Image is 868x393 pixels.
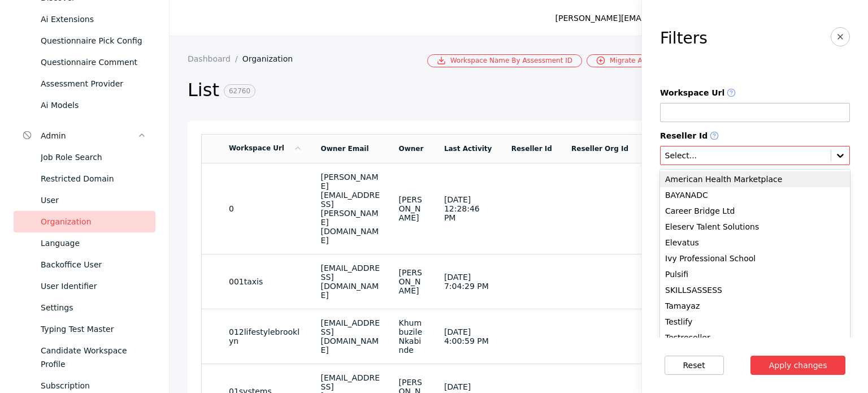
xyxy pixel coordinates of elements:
a: Reseller Id [511,145,552,153]
div: Pulsifi [660,266,850,282]
div: Candidate Workspace Profile [41,344,146,371]
label: Reseller Id [660,131,850,141]
div: Subscription [41,379,146,392]
a: Ai Models [14,94,155,116]
div: SKILLSASSESS [660,282,850,298]
section: [PERSON_NAME][EMAIL_ADDRESS][PERSON_NAME][DOMAIN_NAME] [321,172,381,245]
section: [PERSON_NAME] [399,195,426,222]
div: Ai Models [41,98,146,112]
h2: List [188,79,674,102]
section: 0 [229,204,303,213]
section: [DATE] 4:00:59 PM [444,327,493,346]
a: Job Role Search [14,146,155,168]
h3: Filters [660,29,708,47]
a: Workspace Name By Assessment ID [427,54,582,67]
div: Testlify [660,314,850,330]
td: Owner Email [312,134,390,163]
span: 62760 [224,84,255,98]
div: Ai Extensions [41,12,146,26]
button: Reset [665,356,724,375]
div: [PERSON_NAME][EMAIL_ADDRESS][PERSON_NAME][DOMAIN_NAME] [555,11,825,25]
td: Owner [390,134,435,163]
a: Backoffice User [14,254,155,275]
div: Typing Test Master [41,322,146,336]
div: Tamayaz [660,298,850,314]
section: [DATE] 7:04:29 PM [444,273,493,291]
a: Workspace Url [229,144,302,152]
div: Questionnaire Pick Config [41,34,146,47]
div: Restricted Domain [41,172,146,185]
div: BAYANADC [660,187,850,203]
a: Questionnaire Pick Config [14,30,155,51]
a: Assessment Provider [14,73,155,94]
section: [PERSON_NAME] [399,268,426,295]
div: Language [41,236,146,250]
a: Questionnaire Comment [14,51,155,73]
div: Job Role Search [41,150,146,164]
label: Workspace Url [660,88,850,98]
a: Organization [242,54,302,63]
a: User Identifier [14,275,155,297]
div: Career Bridge Ltd [660,203,850,219]
a: Organization [14,211,155,232]
a: Language [14,232,155,254]
div: American Health Marketplace [660,171,850,187]
a: User [14,189,155,211]
div: User [41,193,146,207]
a: Typing Test Master [14,318,155,340]
a: Ai Extensions [14,8,155,30]
a: Reseller Org Id [571,145,628,153]
section: 001taxis [229,277,303,286]
div: Assessment Provider [41,77,146,90]
div: Questionnaire Comment [41,55,146,69]
div: Eleserv Talent Solutions [660,219,850,235]
div: Elevatus [660,235,850,251]
td: Last Activity [435,134,502,163]
div: Backoffice User [41,258,146,271]
section: 012lifestylebrooklyn [229,327,303,346]
section: [EMAIL_ADDRESS][DOMAIN_NAME] [321,318,381,355]
a: Settings [14,297,155,318]
div: Admin [41,129,137,142]
div: User Identifier [41,279,146,293]
div: Settings [41,301,146,314]
section: Khumbuzile Nkabinde [399,318,426,355]
div: Testreseller [660,330,850,346]
section: [EMAIL_ADDRESS][DOMAIN_NAME] [321,264,381,300]
a: Migrate Assessment [587,54,688,67]
button: Apply changes [750,356,846,375]
a: Restricted Domain [14,168,155,189]
section: [DATE] 12:28:46 PM [444,195,493,222]
a: Dashboard [188,54,242,63]
a: Candidate Workspace Profile [14,340,155,375]
div: Ivy Professional School [660,251,850,266]
div: Organization [41,215,146,228]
